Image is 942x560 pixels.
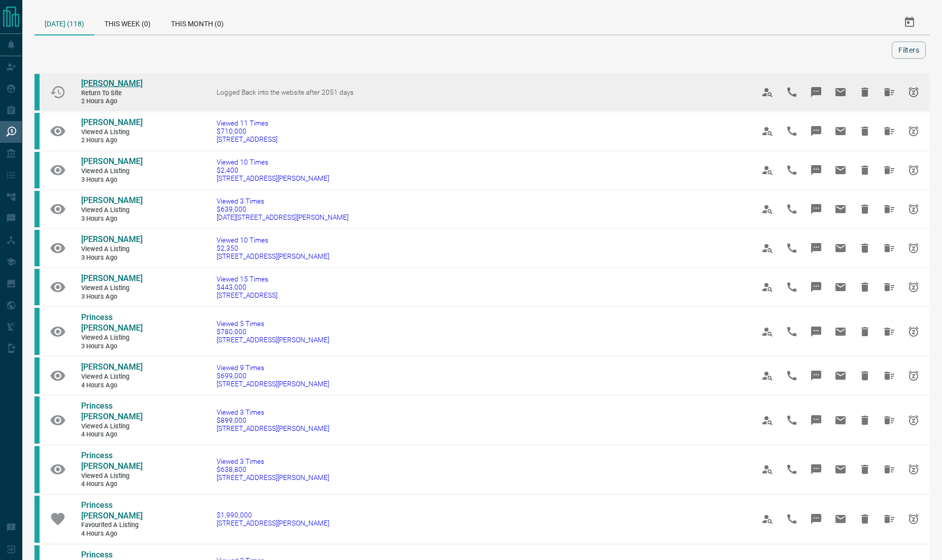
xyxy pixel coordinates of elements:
[81,156,143,166] span: [PERSON_NAME]
[853,275,877,299] span: Hide
[217,328,329,336] span: $780,000
[901,507,926,531] span: Snooze
[853,80,877,104] span: Hide
[217,166,329,174] span: $2,400
[217,364,329,388] a: Viewed 9 Times$699,000[STREET_ADDRESS][PERSON_NAME]
[81,206,142,215] span: Viewed a Listing
[217,408,329,416] span: Viewed 3 Times
[81,480,142,489] span: 4 hours ago
[217,244,329,252] span: $2,350
[81,401,142,422] a: Princess [PERSON_NAME]
[901,236,926,260] span: Snooze
[892,42,926,59] button: Filters
[780,457,804,482] span: Call
[780,197,804,221] span: Call
[217,236,329,244] span: Viewed 10 Times
[897,10,922,34] button: Select Date Range
[217,119,277,143] a: Viewed 11 Times$710,000[STREET_ADDRESS]
[217,135,277,143] span: [STREET_ADDRESS]
[217,236,329,260] a: Viewed 10 Times$2,350[STREET_ADDRESS][PERSON_NAME]
[81,117,142,128] a: [PERSON_NAME]
[780,80,804,104] span: Call
[81,381,142,390] span: 4 hours ago
[217,213,348,221] span: [DATE][STREET_ADDRESS][PERSON_NAME]
[217,364,329,372] span: Viewed 9 Times
[81,215,142,223] span: 3 hours ago
[853,364,877,388] span: Hide
[217,511,329,527] a: $1,990,000[STREET_ADDRESS][PERSON_NAME]
[901,80,926,104] span: Snooze
[853,197,877,221] span: Hide
[81,521,142,530] span: Favourited a Listing
[877,457,901,482] span: Hide All from Princess Martal
[804,80,828,104] span: Message
[877,408,901,432] span: Hide All from Princess Martal
[780,236,804,260] span: Call
[901,119,926,143] span: Snooze
[828,197,853,221] span: Email
[217,127,277,135] span: $710,000
[901,457,926,482] span: Snooze
[34,74,40,110] div: condos.ca
[217,457,329,482] a: Viewed 3 Times$638,800[STREET_ADDRESS][PERSON_NAME]
[853,158,877,182] span: Hide
[34,357,40,394] div: condos.ca
[780,408,804,432] span: Call
[217,457,329,465] span: Viewed 3 Times
[217,319,329,344] a: Viewed 5 Times$780,000[STREET_ADDRESS][PERSON_NAME]
[755,236,780,260] span: View Profile
[217,252,329,260] span: [STREET_ADDRESS][PERSON_NAME]
[81,97,142,106] span: 2 hours ago
[217,408,329,432] a: Viewed 3 Times$899,000[STREET_ADDRESS][PERSON_NAME]
[877,197,901,221] span: Hide All from Jamie Weston
[217,275,277,299] a: Viewed 15 Times$443,000[STREET_ADDRESS]
[161,10,234,34] div: This Month (0)
[877,507,901,531] span: Hide All from Princess Martal
[853,236,877,260] span: Hide
[81,401,143,421] span: Princess [PERSON_NAME]
[877,236,901,260] span: Hide All from Samartha Mandarthi
[853,408,877,432] span: Hide
[217,511,329,519] span: $1,990,000
[217,88,354,96] span: Logged Back into the website after 2051 days
[828,158,853,182] span: Email
[81,156,142,167] a: [PERSON_NAME]
[755,80,780,104] span: View Profile
[217,291,277,299] span: [STREET_ADDRESS]
[804,364,828,388] span: Message
[217,119,277,127] span: Viewed 11 Times
[34,446,40,493] div: condos.ca
[877,364,901,388] span: Hide All from Henry Macarios
[81,273,143,283] span: [PERSON_NAME]
[81,334,142,342] span: Viewed a Listing
[94,10,161,34] div: This Week (0)
[81,245,142,254] span: Viewed a Listing
[217,319,329,328] span: Viewed 5 Times
[828,119,853,143] span: Email
[217,519,329,527] span: [STREET_ADDRESS][PERSON_NAME]
[81,176,142,184] span: 3 hours ago
[901,158,926,182] span: Snooze
[901,408,926,432] span: Snooze
[217,336,329,344] span: [STREET_ADDRESS][PERSON_NAME]
[853,507,877,531] span: Hide
[81,362,143,372] span: [PERSON_NAME]
[755,197,780,221] span: View Profile
[755,158,780,182] span: View Profile
[81,254,142,262] span: 3 hours ago
[217,205,348,213] span: $639,000
[755,275,780,299] span: View Profile
[217,424,329,432] span: [STREET_ADDRESS][PERSON_NAME]
[901,275,926,299] span: Snooze
[81,500,142,522] a: Princess [PERSON_NAME]
[217,197,348,205] span: Viewed 3 Times
[81,451,142,472] a: Princess [PERSON_NAME]
[81,472,142,481] span: Viewed a Listing
[34,191,40,227] div: condos.ca
[828,236,853,260] span: Email
[81,234,143,244] span: [PERSON_NAME]
[877,80,901,104] span: Hide All from BADRI VIJAYARAGHAVAN
[828,319,853,344] span: Email
[780,275,804,299] span: Call
[804,275,828,299] span: Message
